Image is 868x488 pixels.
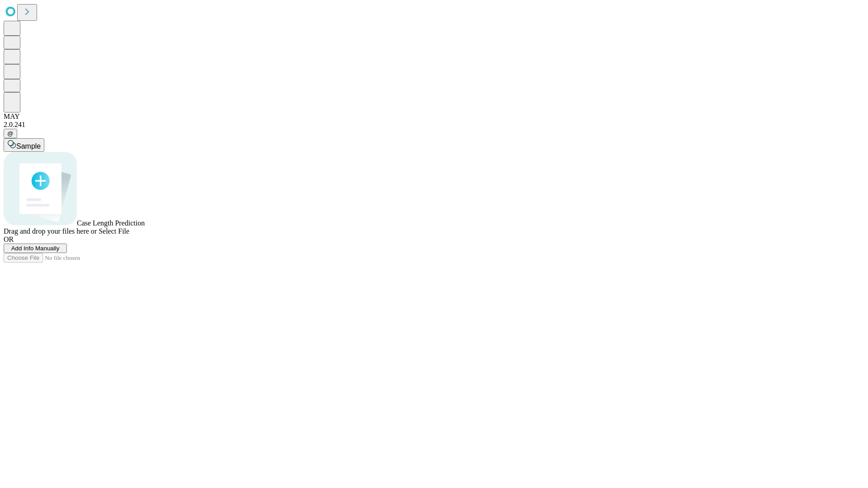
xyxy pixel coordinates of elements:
button: Add Info Manually [4,244,67,253]
button: @ [4,129,17,138]
span: Add Info Manually [11,245,60,252]
div: 2.0.241 [4,121,864,129]
button: Sample [4,138,44,152]
div: MAY [4,113,864,121]
span: Drag and drop your files here or [4,227,97,235]
span: Case Length Prediction [77,219,145,227]
span: @ [7,130,14,137]
span: Select File [99,227,129,235]
span: Sample [16,142,41,150]
span: OR [4,235,14,243]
